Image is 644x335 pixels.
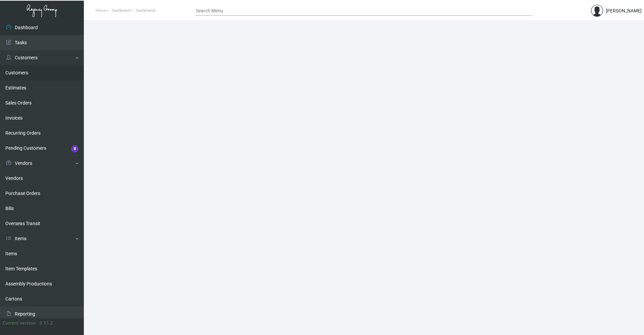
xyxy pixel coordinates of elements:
[3,320,37,327] div: Current version:
[591,5,603,17] img: admin@bootstrapmaster.com
[112,8,130,13] span: Dashboard
[40,320,53,327] div: 0.51.2
[606,7,642,14] div: [PERSON_NAME]
[96,8,106,13] span: Home
[136,8,156,13] span: Dashboards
